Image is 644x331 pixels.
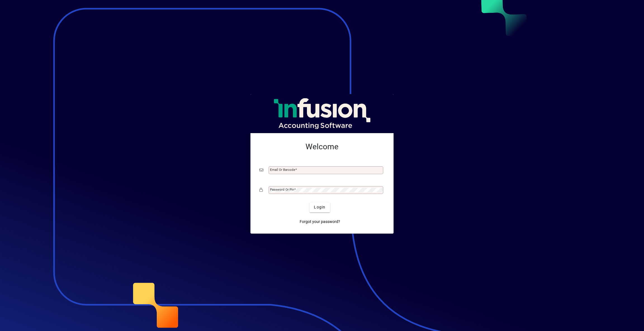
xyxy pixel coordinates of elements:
a: Forgot your password? [297,217,342,227]
h2: Welcome [259,142,385,152]
mat-label: Email or Barcode [270,168,295,172]
span: Login [314,204,325,210]
button: Login [309,202,330,212]
span: Forgot your password? [300,219,340,225]
mat-label: Password or Pin [270,188,294,191]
